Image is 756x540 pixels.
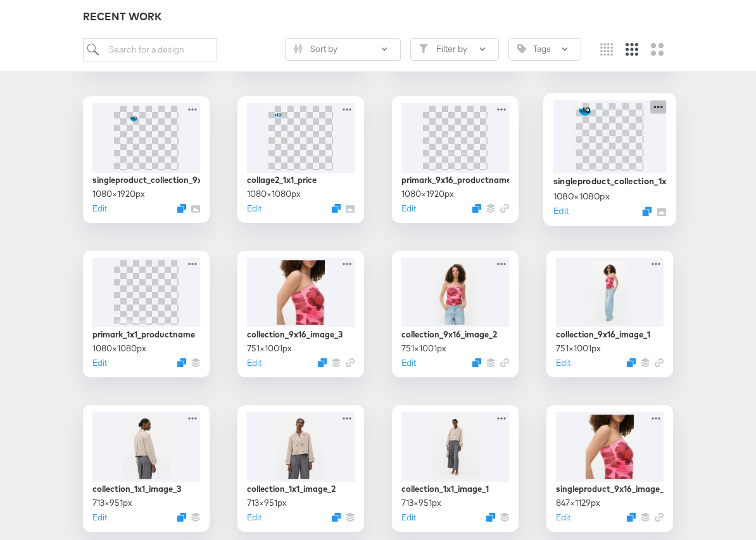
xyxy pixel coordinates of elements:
[410,38,499,61] button: FilterFilter by
[627,358,636,367] svg: Duplicate
[92,497,132,509] div: 713 × 951 px
[401,342,446,355] div: 751 × 1001 px
[517,44,526,53] svg: Tag
[401,357,416,369] button: Edit
[332,513,341,522] svg: Duplicate
[508,38,581,61] button: TagTags
[500,358,509,367] svg: Link
[332,204,341,213] svg: Duplicate
[500,204,509,213] svg: Link
[92,203,107,215] button: Edit
[651,43,664,56] svg: Large grid
[237,405,364,532] div: collection_1x1_image_2713×951pxEditDuplicate
[247,483,336,495] div: collection_1x1_image_2
[237,96,364,223] div: collage2_1x1_price1080×1080pxEditDuplicate
[346,358,355,367] svg: Link
[237,251,364,377] div: collection_9x16_image_3751×1001pxEditDuplicate
[486,513,495,522] svg: Duplicate
[392,96,519,223] div: primark_9x16_productname1080×1920pxEditDuplicate
[285,38,401,61] button: SlidersSort by
[83,96,210,223] div: singleproduct_collection_9x16_price1080×1920pxEditDuplicate
[392,405,519,532] div: collection_1x1_image_1713×951pxEditDuplicate
[546,405,673,532] div: singleproduct_9x16_image_3847×1129pxEditDuplicate
[655,358,664,367] svg: Link
[401,174,509,186] div: primark_9x16_productname
[553,190,610,202] div: 1080 × 1080 px
[626,43,638,56] svg: Medium grid
[600,43,613,56] svg: Small grid
[401,329,497,341] div: collection_9x16_image_2
[247,357,261,369] button: Edit
[247,512,261,524] button: Edit
[247,174,317,186] div: collage2_1x1_price
[92,342,146,355] div: 1080 × 1080 px
[401,203,416,215] button: Edit
[556,483,664,495] div: singleproduct_9x16_image_3
[556,342,601,355] div: 751 × 1001 px
[92,188,145,200] div: 1080 × 1920 px
[401,512,416,524] button: Edit
[83,405,210,532] div: collection_1x1_image_3713×951pxEditDuplicate
[83,9,673,24] div: RECENT WORK
[472,204,481,213] svg: Duplicate
[556,512,570,524] button: Edit
[546,251,673,377] div: collection_9x16_image_1751×1001pxEditDuplicate
[92,512,107,524] button: Edit
[401,188,454,200] div: 1080 × 1920 px
[318,358,327,367] svg: Duplicate
[556,329,650,341] div: collection_9x16_image_1
[83,251,210,377] div: primark_1x1_productname1080×1080pxEditDuplicate
[92,357,107,369] button: Edit
[401,497,441,509] div: 713 × 951 px
[556,497,600,509] div: 847 × 1129 px
[419,44,428,53] svg: Filter
[247,329,343,341] div: collection_9x16_image_3
[92,483,181,495] div: collection_1x1_image_3
[543,93,676,226] div: singleproduct_collection_1x1_price1080×1080pxEditDuplicate
[294,44,303,53] svg: Sliders
[392,251,519,377] div: collection_9x16_image_2751×1001pxEditDuplicate
[627,513,636,522] svg: Duplicate
[247,188,301,200] div: 1080 × 1080 px
[556,357,570,369] button: Edit
[642,206,652,216] svg: Duplicate
[401,483,489,495] div: collection_1x1_image_1
[177,204,186,213] svg: Duplicate
[553,175,667,187] div: singleproduct_collection_1x1_price
[177,513,186,522] svg: Duplicate
[83,38,217,61] input: Search for a design
[92,329,195,341] div: primark_1x1_productname
[247,497,287,509] div: 713 × 951 px
[472,358,481,367] svg: Duplicate
[92,174,200,186] div: singleproduct_collection_9x16_price
[553,204,569,217] button: Edit
[655,513,664,522] svg: Link
[247,342,292,355] div: 751 × 1001 px
[247,203,261,215] button: Edit
[177,358,186,367] svg: Duplicate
